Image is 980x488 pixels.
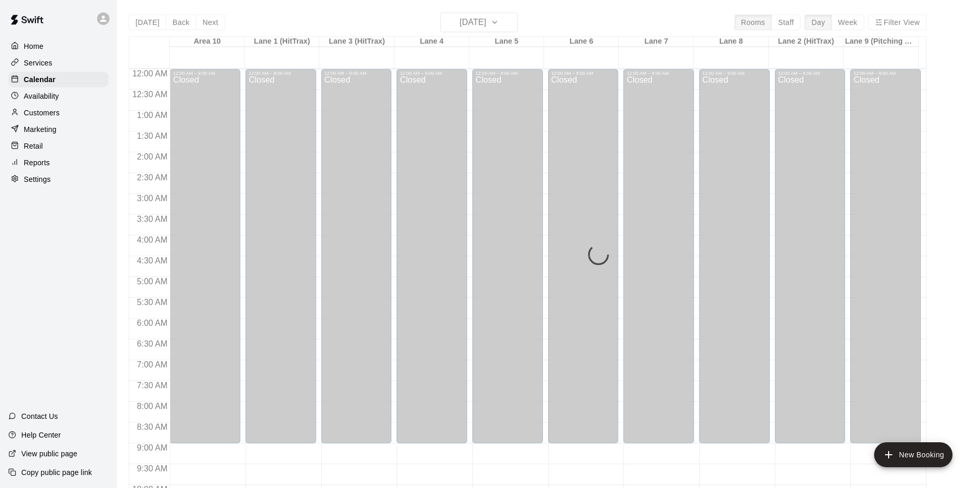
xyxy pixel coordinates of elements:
p: Retail [24,141,43,151]
span: 7:30 AM [134,381,170,390]
a: Customers [8,105,108,121]
span: 12:30 AM [130,90,170,99]
div: 12:00 AM – 9:00 AM: Closed [699,69,770,443]
p: Contact Us [21,411,58,421]
span: 5:00 AM [134,277,170,286]
p: Copy public page link [21,467,92,478]
a: Reports [8,155,108,170]
div: 12:00 AM – 9:00 AM: Closed [397,69,467,443]
div: 12:00 AM – 9:00 AM: Closed [548,69,619,443]
div: 12:00 AM – 9:00 AM: Closed [472,69,543,443]
span: 5:30 AM [134,298,170,307]
div: 12:00 AM – 9:00 AM: Closed [321,69,392,443]
div: 12:00 AM – 9:00 AM [400,71,464,76]
div: Closed [475,76,540,447]
p: Customers [24,108,60,118]
span: 9:30 AM [134,464,170,473]
div: Lane 2 (HitTrax) [769,37,843,47]
a: Availability [8,88,108,104]
div: 12:00 AM – 9:00 AM [702,71,767,76]
div: Closed [778,76,842,447]
div: Lane 9 (Pitching Area) [843,37,918,47]
span: 9:00 AM [134,443,170,452]
span: 2:00 AM [134,152,170,161]
p: Home [24,41,44,51]
span: 4:30 AM [134,256,170,265]
span: 1:30 AM [134,131,170,140]
div: 12:00 AM – 9:00 AM [778,71,842,76]
a: Settings [8,172,108,187]
span: 8:00 AM [134,402,170,411]
p: Availability [24,91,59,101]
div: Lane 6 [544,37,619,47]
div: 12:00 AM – 9:00 AM [173,71,237,76]
div: Lane 7 [619,37,693,47]
p: Marketing [24,124,57,135]
span: 2:30 AM [134,173,170,182]
span: 6:30 AM [134,339,170,348]
div: Closed [853,76,918,447]
div: 12:00 AM – 9:00 AM: Closed [246,69,316,443]
div: Lane 8 [693,37,768,47]
div: 12:00 AM – 9:00 AM [475,71,540,76]
span: 12:00 AM [130,69,170,78]
span: 6:00 AM [134,319,170,327]
div: 12:00 AM – 9:00 AM: Closed [623,69,694,443]
div: Closed [249,76,313,447]
div: 12:00 AM – 9:00 AM [324,71,389,76]
div: Lane 5 [469,37,544,47]
p: Reports [24,157,50,168]
div: 12:00 AM – 9:00 AM [551,71,616,76]
div: Area 10 [170,37,244,47]
div: Lane 3 (HitTrax) [319,37,394,47]
p: View public page [21,449,77,459]
div: 12:00 AM – 9:00 AM [249,71,313,76]
span: 4:00 AM [134,235,170,244]
div: Closed [400,76,464,447]
div: 12:00 AM – 9:00 AM [627,71,691,76]
span: 7:00 AM [134,360,170,369]
div: Closed [324,76,389,447]
a: Services [8,55,108,71]
div: Closed [173,76,237,447]
span: 1:00 AM [134,111,170,120]
a: Retail [8,138,108,154]
p: Settings [24,174,51,184]
button: add [874,442,952,467]
span: 3:00 AM [134,194,170,203]
div: Closed [627,76,691,447]
div: Lane 4 [394,37,469,47]
a: Marketing [8,122,108,137]
div: 12:00 AM – 9:00 AM: Closed [850,69,921,443]
a: Home [8,38,108,54]
p: Services [24,58,52,68]
span: 8:30 AM [134,423,170,431]
div: Lane 1 (HitTrax) [244,37,319,47]
div: 12:00 AM – 9:00 AM: Closed [170,69,240,443]
p: Calendar [24,74,56,85]
div: Closed [702,76,767,447]
span: 3:30 AM [134,215,170,223]
div: 12:00 AM – 9:00 AM: Closed [775,69,846,443]
div: 12:00 AM – 9:00 AM [853,71,918,76]
a: Calendar [8,72,108,87]
p: Help Center [21,430,61,440]
div: Closed [551,76,616,447]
